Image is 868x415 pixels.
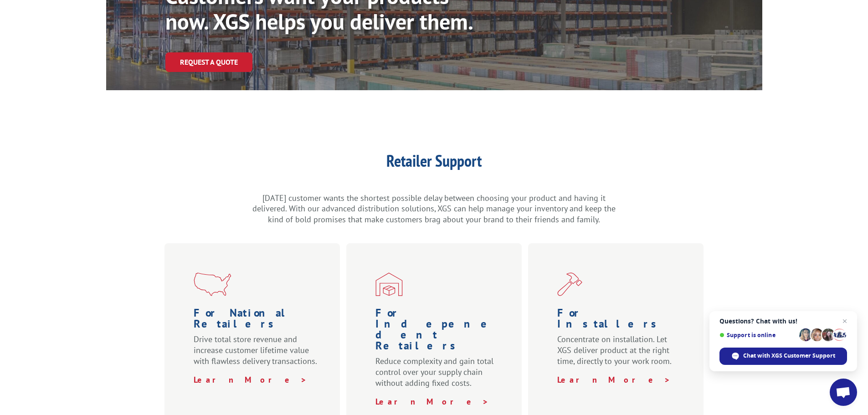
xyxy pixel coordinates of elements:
p: Drive total store revenue and increase customer lifetime value with flawless delivery transactions. [194,334,322,374]
img: xgs-icon-nationwide-reach-red [194,272,231,296]
p: Reduce complexity and gain total control over your supply chain without adding fixed costs. [375,356,496,396]
span: Questions? Chat with us! [719,318,847,325]
h1: Retailer Support [252,153,616,174]
a: Learn More > [557,374,671,385]
span: Close chat [839,316,850,327]
div: Chat with XGS Customer Support [719,348,847,365]
p: [DATE] customer wants the shortest possible delay between choosing your product and having it del... [252,193,616,225]
a: Learn More > [375,396,489,407]
h1: For Indepenedent Retailers [375,307,496,356]
span: Support is online [719,332,796,338]
a: Learn More > [194,374,307,385]
h1: For National Retailers [194,307,322,334]
img: XGS_Icon_Installers_Red [557,272,582,296]
a: Request a Quote [165,52,252,72]
img: XGS_Icon_SMBFlooringRetailer_Red [375,272,403,296]
h1: For Installers [557,307,678,334]
div: Open chat [830,379,857,406]
p: Concentrate on installation. Let XGS deliver product at the right time, directly to your work room. [557,334,678,374]
span: Chat with XGS Customer Support [743,352,835,360]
